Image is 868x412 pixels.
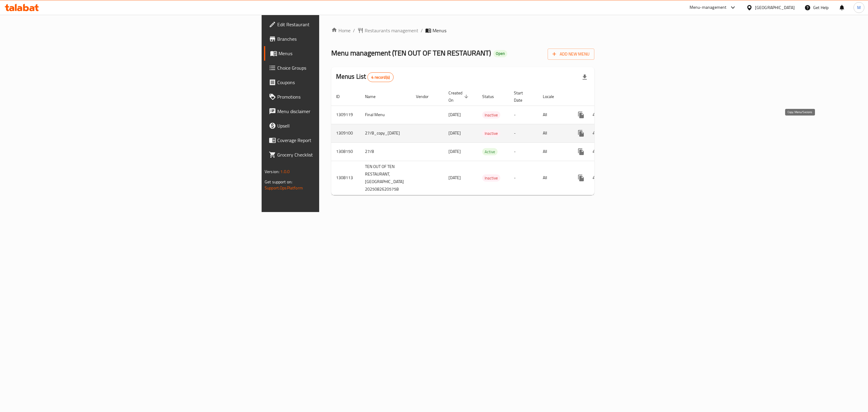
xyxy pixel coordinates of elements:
[265,168,279,176] span: Version:
[448,111,461,119] span: [DATE]
[448,147,461,155] span: [DATE]
[336,72,394,82] h2: Menus List
[264,147,407,162] a: Grocery Checklist
[264,104,407,119] a: Menu disclaimer
[421,27,423,34] li: /
[588,108,603,122] button: Change Status
[277,35,402,43] span: Branches
[538,161,569,195] td: All
[493,50,507,57] div: Open
[482,93,502,100] span: Status
[277,122,402,129] span: Upsell
[264,75,407,90] a: Coupons
[574,126,588,141] button: more
[574,108,588,122] button: more
[588,126,603,141] button: Change Status
[755,4,795,11] div: [GEOGRAPHIC_DATA]
[280,168,290,176] span: 1.0.0
[552,50,590,58] span: Add New Menu
[367,72,394,82] div: Total records count
[482,112,500,119] span: Inactive
[277,64,402,71] span: Choice Groups
[482,175,500,182] span: Inactive
[543,93,562,100] span: Locale
[690,4,727,11] div: Menu-management
[448,174,461,182] span: [DATE]
[265,178,292,186] span: Get support on:
[277,79,402,86] span: Coupons
[264,61,407,75] a: Choice Groups
[509,142,538,161] td: -
[857,4,861,11] span: M
[368,74,393,80] span: 4 record(s)
[509,124,538,142] td: -
[265,184,303,192] a: Support.OpsPlatform
[365,93,383,100] span: Name
[482,148,498,155] span: Active
[331,87,637,195] table: enhanced table
[577,70,592,84] div: Export file
[264,32,407,46] a: Branches
[264,46,407,61] a: Menus
[331,27,594,34] nav: breadcrumb
[432,27,446,34] span: Menus
[277,93,402,100] span: Promotions
[277,137,402,144] span: Coverage Report
[331,46,491,60] span: Menu management ( TEN OUT OF TEN RESTAURANT )
[264,90,407,104] a: Promotions
[482,130,500,137] span: Inactive
[574,171,588,185] button: more
[493,51,507,56] span: Open
[482,111,500,119] div: Inactive
[277,151,402,158] span: Grocery Checklist
[588,144,603,159] button: Change Status
[574,144,588,159] button: more
[569,87,637,106] th: Actions
[588,171,603,185] button: Change Status
[448,129,461,137] span: [DATE]
[514,89,531,104] span: Start Date
[538,124,569,142] td: All
[277,21,402,28] span: Edit Restaurant
[448,89,470,104] span: Created On
[538,142,569,161] td: All
[548,49,594,60] button: Add New Menu
[509,106,538,124] td: -
[278,50,402,57] span: Menus
[336,93,348,100] span: ID
[277,108,402,115] span: Menu disclaimer
[538,106,569,124] td: All
[264,17,407,32] a: Edit Restaurant
[416,93,436,100] span: Vendor
[264,133,407,147] a: Coverage Report
[509,161,538,195] td: -
[264,119,407,133] a: Upsell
